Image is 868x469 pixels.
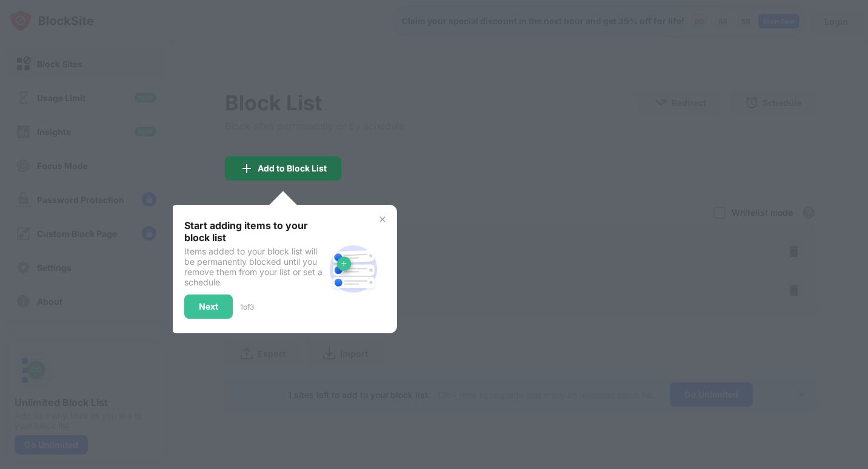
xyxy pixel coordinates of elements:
[184,246,324,287] div: Items added to your block list will be permanently blocked until you remove them from your list o...
[199,302,218,311] div: Next
[240,302,254,311] div: 1 of 3
[324,240,382,298] img: block-site.svg
[258,164,327,173] div: Add to Block List
[378,215,387,224] img: x-button.svg
[184,219,324,244] div: Start adding items to your block list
